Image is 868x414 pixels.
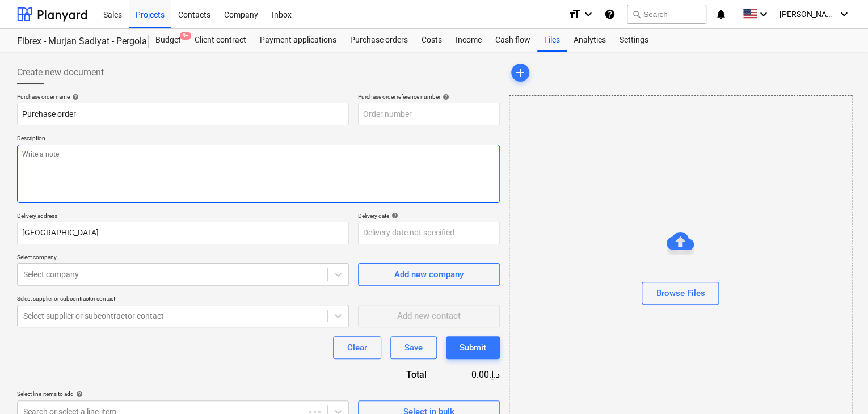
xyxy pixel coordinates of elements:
div: Budget [149,29,188,52]
button: Save [390,336,437,359]
button: Clear [333,336,381,359]
input: Delivery date not specified [358,222,500,244]
i: keyboard_arrow_down [837,7,851,21]
a: Payment applications [253,29,343,52]
a: Settings [613,29,655,52]
div: Select line-items to add [17,390,349,398]
span: search [632,10,641,19]
span: add [513,66,527,79]
button: Add new company [358,263,500,286]
div: Save [404,340,423,355]
span: help [440,94,449,100]
span: help [389,212,398,219]
a: Costs [415,29,449,52]
p: Select supplier or subcontractor contact [17,295,349,305]
a: Files [537,29,567,52]
div: Total [352,368,445,381]
i: Knowledge base [604,7,616,21]
button: Search [627,5,706,24]
i: notifications [715,7,727,21]
a: Analytics [567,29,613,52]
div: Fibrex - Murjan Sadiyat - Pergola & Canopies [17,36,135,48]
p: Select company [17,254,349,263]
a: Cash flow [488,29,537,52]
div: Submit [460,340,486,355]
p: Description [17,134,500,144]
div: Browse Files [656,286,705,301]
div: Purchase order reference number [358,93,500,100]
div: Add new company [394,267,464,282]
div: 0.00د.إ.‏ [445,368,500,381]
div: Delivery date [358,212,500,219]
input: Order number [358,103,500,125]
i: format_size [568,7,582,21]
a: Budget9+ [149,29,188,52]
span: help [74,391,83,398]
span: help [70,94,79,100]
i: keyboard_arrow_down [582,7,595,21]
a: Client contract [188,29,253,52]
button: Submit [446,336,500,359]
div: Clear [347,340,367,355]
a: Purchase orders [343,29,415,52]
span: Create new document [17,66,104,79]
input: Document name [17,103,349,125]
button: Browse Files [642,282,719,305]
span: 9+ [180,32,191,40]
input: Delivery address [17,222,349,244]
div: Purchase order name [17,93,349,100]
i: keyboard_arrow_down [757,7,770,21]
span: [PERSON_NAME] [779,10,836,19]
a: Income [449,29,488,52]
p: Delivery address [17,212,349,222]
iframe: Chat Widget [811,360,868,414]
